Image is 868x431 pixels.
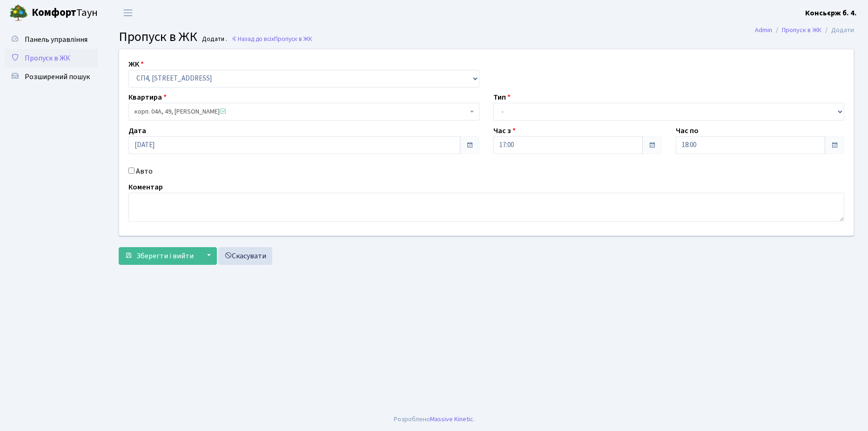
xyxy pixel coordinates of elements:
li: Додати [821,25,854,35]
span: Пропуск в ЖК [25,53,70,63]
span: Пропуск в ЖК [119,27,197,46]
a: Скасувати [218,247,272,265]
span: корп. 04А, 49, Бондаренко Євгеній Геннадійович <span class='la la-check-square text-success'></span> [128,103,479,121]
a: Massive Kinetic [430,414,473,424]
span: Пропуск в ЖК [274,34,312,43]
a: Назад до всіхПропуск в ЖК [231,34,312,43]
span: Зберегти і вийти [136,251,194,261]
a: Admin [755,25,772,35]
label: Тип [493,92,511,103]
small: Додати . [200,35,227,43]
label: ЖК [128,59,144,70]
a: Консьєрж б. 4. [805,7,857,19]
b: Консьєрж б. 4. [805,8,857,18]
label: Авто [136,166,153,177]
label: Час з [493,125,516,136]
span: корп. 04А, 49, Бондаренко Євгеній Геннадійович <span class='la la-check-square text-success'></span> [135,107,468,116]
label: Час по [676,125,699,136]
label: Дата [128,125,146,136]
img: logo.png [9,4,28,22]
a: Розширений пошук [5,67,98,86]
a: Панель управління [5,30,98,49]
label: Квартира [128,92,167,103]
b: Комфорт [32,5,76,20]
a: Пропуск в ЖК [782,25,821,35]
button: Переключити навігацію [116,5,140,20]
a: Пропуск в ЖК [5,49,98,67]
span: Розширений пошук [25,72,90,82]
button: Зберегти і вийти [119,247,200,265]
span: Таун [32,5,98,21]
span: Панель управління [25,34,87,45]
nav: breadcrumb [741,20,868,40]
div: Розроблено . [394,414,475,424]
label: Коментар [128,182,163,193]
